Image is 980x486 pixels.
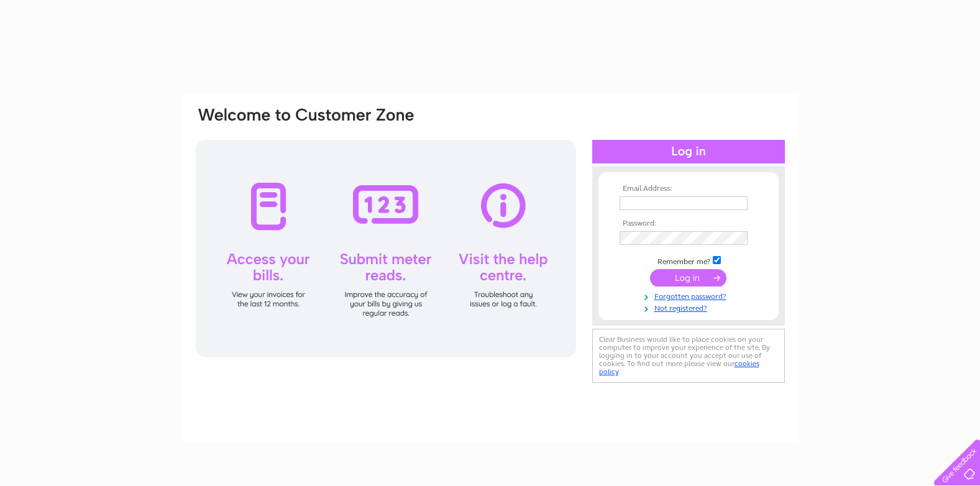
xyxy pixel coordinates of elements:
a: Not registered? [620,301,761,313]
div: Clear Business would like to place cookies on your computer to improve your experience of the sit... [592,329,785,383]
a: cookies policy [599,359,759,376]
th: Email Address: [616,185,761,193]
td: Remember me? [616,254,761,267]
th: Password: [616,219,761,228]
a: Forgotten password? [620,290,761,301]
input: Submit [650,269,726,287]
